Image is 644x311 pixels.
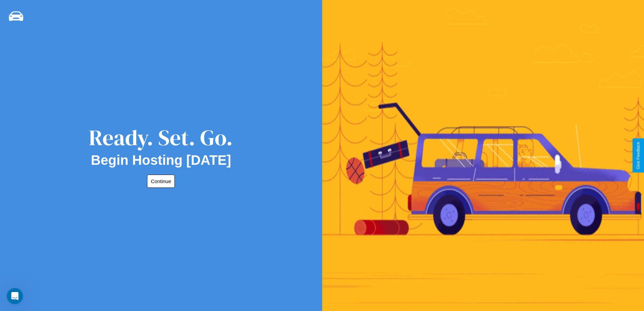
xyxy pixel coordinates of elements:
[91,153,231,168] h2: Begin Hosting [DATE]
[636,142,641,169] div: Give Feedback
[147,175,175,188] button: Continue
[7,288,23,304] iframe: Intercom live chat
[89,123,233,153] div: Ready. Set. Go.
